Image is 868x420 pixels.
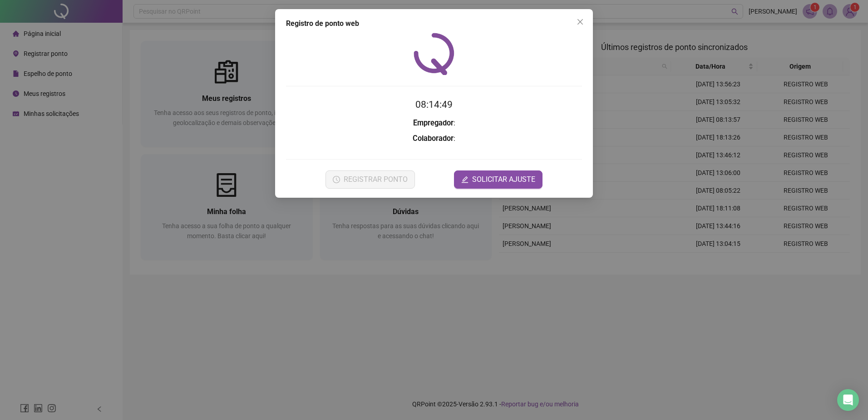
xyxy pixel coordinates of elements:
span: edit [461,176,469,183]
div: Open Intercom Messenger [837,389,859,411]
button: REGISTRAR PONTO [325,170,415,189]
h3: : [286,133,582,145]
button: editSOLICITAR AJUSTE [454,170,542,189]
h3: : [286,117,582,129]
strong: Colaborador [413,134,454,143]
span: SOLICITAR AJUSTE [472,174,535,185]
button: Close [573,15,587,29]
span: close [577,18,584,25]
img: QRPoint [414,33,454,75]
strong: Empregador [413,119,454,127]
time: 08:14:49 [415,99,453,110]
div: Registro de ponto web [286,18,582,29]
